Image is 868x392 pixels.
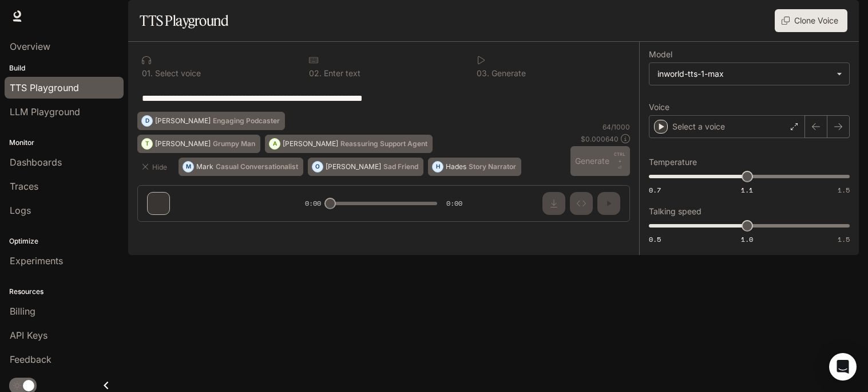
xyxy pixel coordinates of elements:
p: 0 3 . [477,69,489,77]
span: 1.5 [838,185,850,195]
button: O[PERSON_NAME]Sad Friend [308,158,423,176]
p: 0 2 . [309,69,322,77]
button: D[PERSON_NAME]Engaging Podcaster [137,112,285,130]
p: Temperature [649,158,697,166]
div: H [433,158,443,176]
p: Story Narrator [469,163,516,170]
p: Select voice [153,69,201,77]
p: Generate [489,69,526,77]
span: 0.7 [649,185,661,195]
button: HHadesStory Narrator [428,158,521,176]
span: 0.5 [649,234,661,244]
div: inworld-tts-1-max [657,68,831,80]
button: A[PERSON_NAME]Reassuring Support Agent [265,135,433,153]
button: T[PERSON_NAME]Grumpy Man [137,135,260,153]
div: M [183,158,193,176]
p: Sad Friend [383,163,418,170]
p: [PERSON_NAME] [155,117,211,124]
p: 64 / 1000 [603,122,630,132]
p: Select a voice [672,121,725,132]
p: Engaging Podcaster [213,117,280,124]
p: Reassuring Support Agent [340,140,427,147]
div: Open Intercom Messenger [829,353,857,381]
p: 0 1 . [142,69,153,77]
span: 1.5 [838,234,850,244]
div: T [142,135,152,153]
p: Grumpy Man [213,140,255,147]
p: Mark [196,163,213,170]
p: [PERSON_NAME] [155,140,211,147]
p: [PERSON_NAME] [326,163,381,170]
p: Talking speed [649,207,701,215]
p: $ 0.000640 [581,134,619,144]
span: 1.0 [741,234,753,244]
p: Hades [446,163,466,170]
span: 1.1 [741,185,753,195]
p: Casual Conversationalist [216,163,298,170]
div: D [142,112,152,130]
p: Model [649,50,672,58]
button: Clone Voice [775,9,847,32]
button: Hide [137,158,174,176]
p: Enter text [322,69,360,77]
p: [PERSON_NAME] [283,140,338,147]
button: MMarkCasual Conversationalist [179,158,303,176]
div: A [269,135,280,153]
div: O [312,158,323,176]
h1: TTS Playground [140,9,228,32]
p: Voice [649,103,669,111]
div: inworld-tts-1-max [649,63,849,85]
